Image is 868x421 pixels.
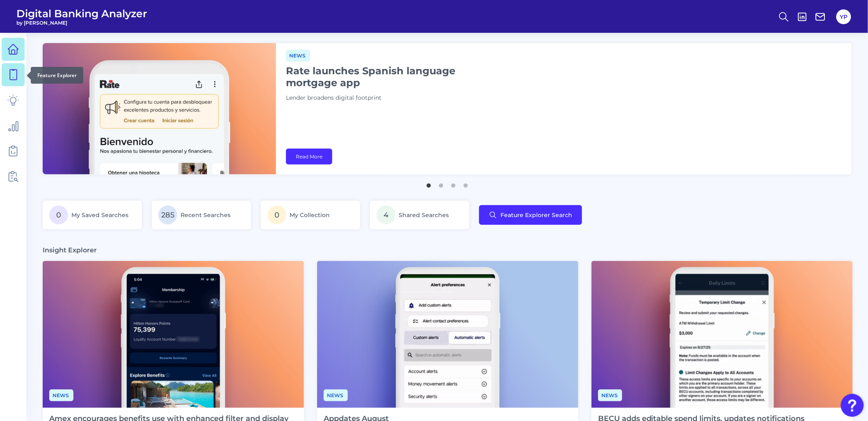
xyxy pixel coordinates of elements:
[158,206,177,224] span: 285
[449,179,457,188] button: 3
[592,261,853,408] img: News - Phone (2).png
[286,65,491,89] h1: Rate launches Spanish language mortgage app
[31,67,83,84] div: Feature Explorer
[598,389,622,401] span: News
[152,201,251,229] a: 285Recent Searches
[479,205,582,225] button: Feature Explorer Search
[290,211,330,219] span: My Collection
[437,179,445,188] button: 2
[16,7,147,20] span: Digital Banking Analyzer
[370,201,469,229] a: 4Shared Searches
[49,389,73,401] span: News
[43,43,276,174] img: bannerImg
[49,206,68,224] span: 0
[500,212,572,218] span: Feature Explorer Search
[324,391,348,399] a: News
[286,94,491,103] p: Lender broadens digital footprint
[180,211,231,219] span: Recent Searches
[261,201,360,229] a: 0My Collection
[841,394,864,417] button: Open Resource Center
[267,206,286,224] span: 0
[286,51,310,59] a: News
[461,179,470,188] button: 4
[49,391,73,399] a: News
[286,50,310,62] span: News
[399,211,449,219] span: Shared Searches
[425,179,433,188] button: 1
[836,9,851,24] button: YP
[43,246,97,254] h3: Insight Explorer
[317,261,578,408] img: Appdates - Phone.png
[377,206,395,224] span: 4
[71,211,128,219] span: My Saved Searches
[324,389,348,401] span: News
[16,20,147,26] span: by [PERSON_NAME]
[43,261,304,408] img: News - Phone (4).png
[598,391,622,399] a: News
[43,201,142,229] a: 0My Saved Searches
[286,149,332,165] a: Read More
